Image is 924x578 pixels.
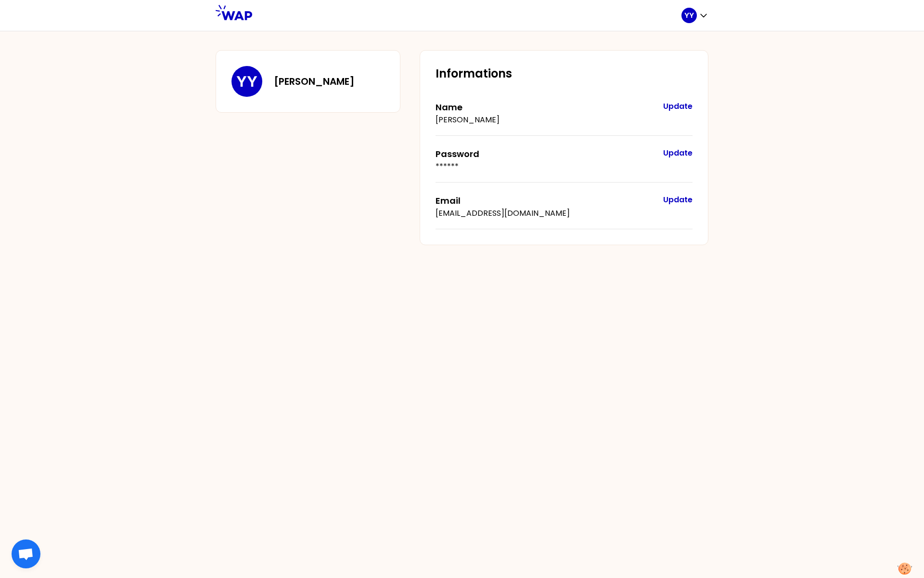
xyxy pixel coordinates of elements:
[681,8,708,23] button: YY
[436,66,693,81] h2: Informations
[663,194,693,206] button: Update
[436,208,654,219] p: [EMAIL_ADDRESS][DOMAIN_NAME]
[436,195,461,207] label: Email
[236,73,257,90] p: YY
[436,114,654,126] p: [PERSON_NAME]
[663,101,693,112] button: Update
[684,11,694,20] p: YY
[274,75,355,88] h3: [PERSON_NAME]
[663,147,693,159] button: Update
[436,101,462,113] label: Name
[12,539,40,568] a: Open chat
[436,148,479,160] label: Password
